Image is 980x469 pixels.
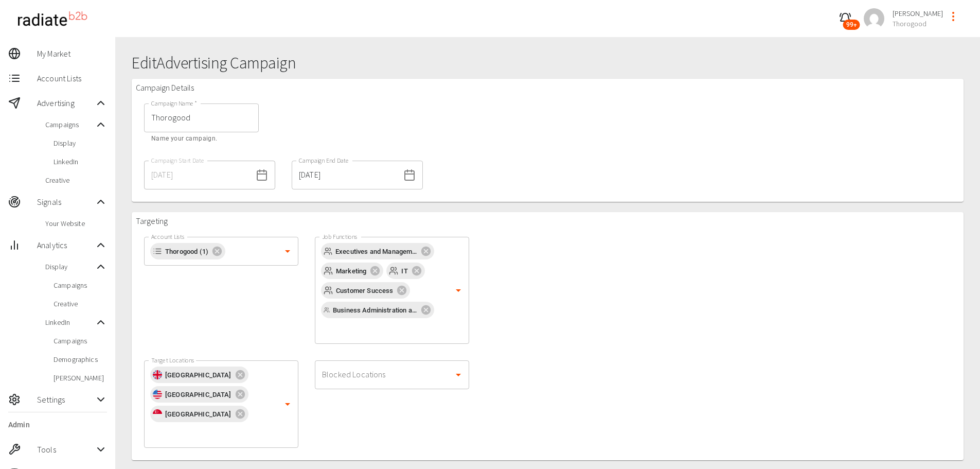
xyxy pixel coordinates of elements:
[843,20,860,30] span: 99+
[153,370,162,379] img: gb
[327,304,423,316] span: Business Administration and Procurement
[280,397,295,411] button: Open
[864,8,884,29] img: a2ca95db2cb9c46c1606a9dd9918c8c6
[37,239,95,251] span: Analytics
[451,368,466,382] button: Open
[45,175,107,185] span: Creative
[299,156,349,165] label: Campaign End Date
[893,8,943,19] span: [PERSON_NAME]
[151,156,204,165] label: Campaign Start Date
[54,336,107,346] span: Campaigns
[37,47,107,60] span: My Market
[321,302,434,318] div: Business Administration and Procurement
[159,408,238,420] span: [GEOGRAPHIC_DATA]
[835,8,856,29] button: 99+
[280,244,295,258] button: Open
[37,443,95,456] span: Tools
[321,243,434,259] div: Executives and Management
[159,389,238,401] span: [GEOGRAPHIC_DATA]
[151,232,184,241] label: Account Lists
[153,409,162,419] img: sg
[37,393,95,406] span: Settings
[386,263,424,279] div: IT
[151,99,197,108] label: Campaign Name
[322,232,358,241] label: Job Functions
[159,246,215,257] span: Thorogood (1)
[395,265,414,277] span: IT
[132,54,964,73] h1: Edit Advertising Campaign
[150,386,248,403] div: [GEOGRAPHIC_DATA]
[45,119,95,130] span: Campaigns
[330,265,372,277] span: Marketing
[451,283,466,298] button: Open
[136,216,168,226] h3: Targeting
[54,354,107,364] span: Demographics
[45,317,95,327] span: LinkedIn
[151,356,194,364] label: Target Locations
[159,369,238,381] span: [GEOGRAPHIC_DATA]
[150,243,225,259] div: Thorogood (1)
[54,299,107,309] span: Creative
[37,97,95,109] span: Advertising
[893,19,943,29] span: Thorogood
[150,367,248,383] div: [GEOGRAPHIC_DATA]
[37,196,95,208] span: Signals
[54,157,107,167] span: LinkedIn
[330,285,399,297] span: Customer Success
[943,6,964,27] button: profile-menu
[321,282,410,299] div: Customer Success
[54,373,107,383] span: [PERSON_NAME]
[54,138,107,148] span: Display
[45,262,95,272] span: Display
[37,72,107,84] span: Account Lists
[329,246,423,257] span: Executives and Management
[54,280,107,290] span: Campaigns
[12,7,92,30] img: radiateb2b_logo_black.png
[321,263,383,279] div: Marketing
[153,390,162,399] img: us
[136,83,194,93] h3: Campaign Details
[45,218,107,229] span: Your Website
[151,134,252,144] p: Name your campaign.
[150,406,248,422] div: [GEOGRAPHIC_DATA]
[292,161,399,189] input: Choose date, selected date is Jun 30, 2026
